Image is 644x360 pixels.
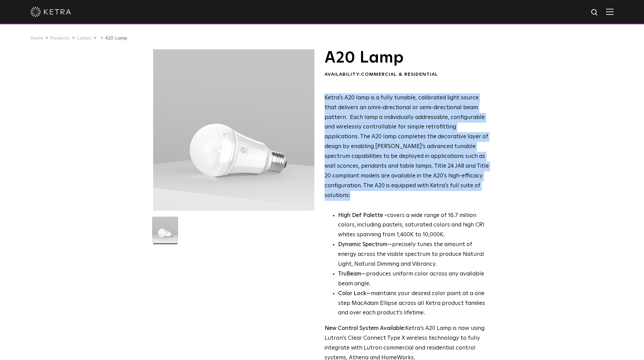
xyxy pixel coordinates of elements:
[152,217,178,248] img: A20-Lamp-2021-Web-Square
[325,95,489,198] span: Ketra's A20 lamp is a fully tunable, calibrated light source that delivers an omni-directional or...
[338,240,489,269] li: —precisely tunes the amount of energy across the visible spectrum to produce Natural Light, Natur...
[606,8,614,15] img: Hamburger%20Nav.svg
[338,211,489,240] p: covers a wide range of 16.7 million colors, including pastels, saturated colors and high CRI whit...
[105,36,127,41] a: A20 Lamp
[338,291,366,296] strong: Color Lock
[30,36,43,41] a: Home
[325,49,489,66] h1: A20 Lamp
[361,72,438,77] span: Commercial & Residential
[338,289,489,318] li: —maintains your desired color point at a one step MacAdam Ellipse across all Ketra product famili...
[338,269,489,289] li: —produces uniform color across any available beam angle.
[325,71,489,78] div: Availability:
[50,36,70,41] a: Products
[338,242,387,247] strong: Dynamic Spectrum
[77,36,92,41] a: Lamps
[338,213,387,218] strong: High Def Palette -
[30,7,71,17] img: ketra-logo-2019-white
[591,8,599,17] img: search icon
[338,271,361,277] strong: TruBeam
[325,326,405,331] strong: New Control System Available:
